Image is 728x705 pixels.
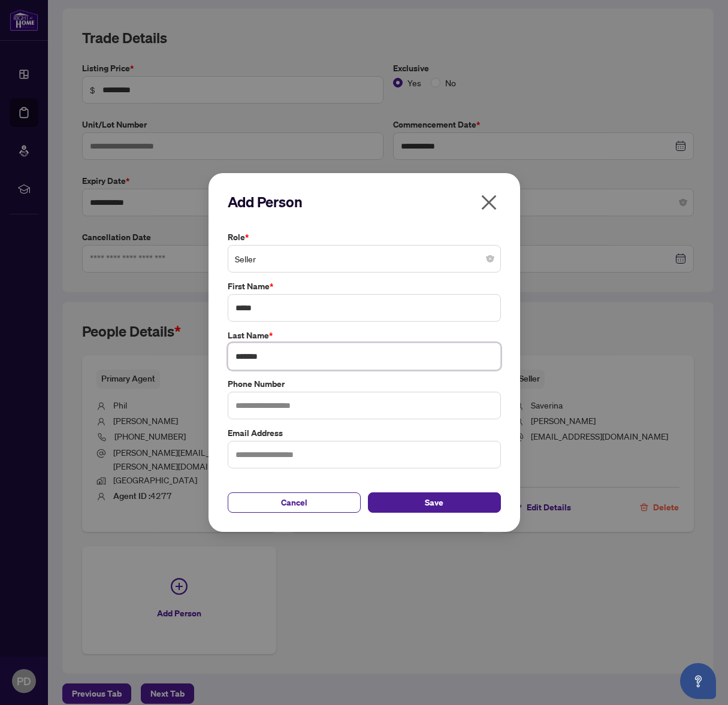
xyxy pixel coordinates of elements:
span: Seller [235,247,494,270]
label: First Name [228,280,501,293]
span: close-circle [487,255,494,262]
button: Open asap [680,663,716,699]
span: Cancel [281,493,307,512]
label: Role [228,231,501,244]
h2: Add Person [228,192,501,211]
button: Save [368,492,501,513]
span: close [479,193,499,212]
label: Last Name [228,329,501,342]
label: Phone Number [228,377,501,391]
button: Cancel [228,492,361,513]
span: Save [425,493,443,512]
label: Email Address [228,426,501,440]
